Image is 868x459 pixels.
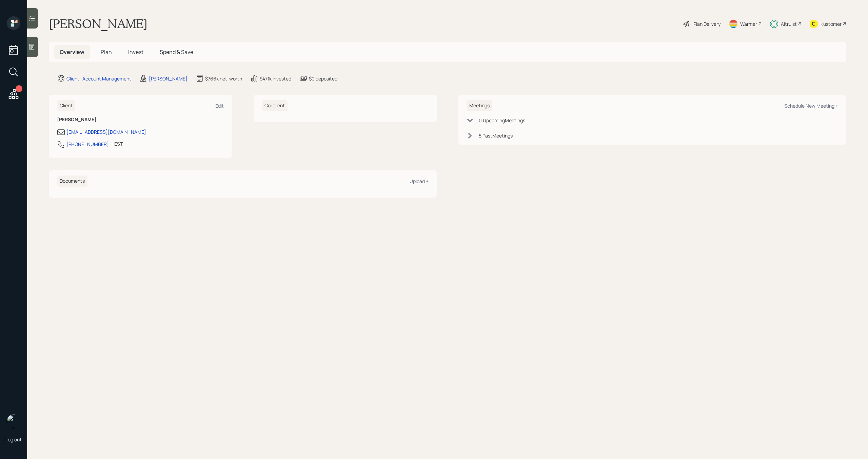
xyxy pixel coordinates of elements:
div: Warmer [740,20,757,27]
h6: Co-client [262,100,288,111]
span: Invest [128,48,143,56]
span: Spend & Save [160,48,193,56]
div: [EMAIL_ADDRESS][DOMAIN_NAME] [66,128,146,135]
div: Upload + [410,178,429,184]
div: Edit [215,103,224,109]
div: [PERSON_NAME] [149,75,188,82]
div: $766k net-worth [205,75,242,82]
h6: [PERSON_NAME] [57,117,224,123]
div: 5 Past Meeting s [479,132,513,139]
div: $0 deposited [309,75,337,82]
div: Schedule New Meeting + [784,103,838,109]
div: 0 Upcoming Meeting s [479,117,525,124]
h6: Meetings [467,100,492,111]
div: 1 [16,85,22,92]
h6: Client [57,100,75,111]
div: Log out [5,436,22,443]
div: $471k invested [260,75,291,82]
div: EST [114,140,123,147]
span: Overview [60,48,84,56]
span: Plan [101,48,112,56]
div: Client · Account Management [66,75,131,82]
div: [PHONE_NUMBER] [66,141,109,148]
div: Plan Delivery [693,20,721,27]
div: Kustomer [821,20,842,27]
img: michael-russo-headshot.png [7,415,20,428]
h1: [PERSON_NAME] [49,16,147,31]
h6: Documents [57,176,87,187]
div: Altruist [781,20,797,27]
